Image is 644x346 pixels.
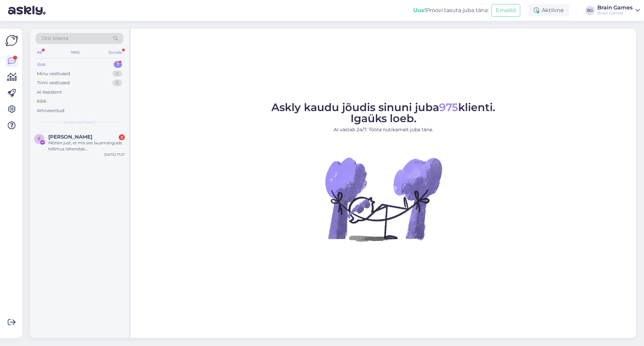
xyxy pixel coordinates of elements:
[37,107,64,114] div: Arhiveeritud
[37,70,70,77] div: Minu vestlused
[597,5,633,10] div: Brain Games
[37,98,47,105] div: Kõik
[119,134,125,140] div: 2
[37,89,62,96] div: AI Assistent
[323,139,444,259] img: No Chat active
[597,5,640,16] a: Brain GamesBrain Games
[439,101,458,114] span: 975
[37,61,46,68] div: Uus
[64,119,95,125] span: Uued vestlused
[597,10,633,16] div: Brain Games
[38,136,41,141] span: E
[114,61,122,68] div: 1
[271,101,495,125] span: Askly kaudu jõudis sinuni juba klienti. Igaüks loeb.
[112,80,122,86] div: 0
[491,4,520,17] button: Emailid
[48,140,125,152] div: Mõtlen just, et mis see lauamängude tellimus tähendab...
[107,48,123,57] div: Socials
[585,6,595,15] div: BG
[104,152,125,157] div: [DATE] 17:27
[112,70,122,77] div: 0
[528,4,569,16] div: Aktiivne
[69,48,81,57] div: Web
[271,126,495,133] p: AI vastab 24/7. Tööta nutikamalt juba täna.
[5,34,18,47] img: Askly Logo
[413,6,489,14] div: Proovi tasuta juba täna:
[413,7,426,13] b: Uus!
[48,134,92,140] span: Eva-Maria Virnas
[36,48,43,57] div: All
[37,80,70,86] div: Tiimi vestlused
[42,35,68,42] span: Otsi kliente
